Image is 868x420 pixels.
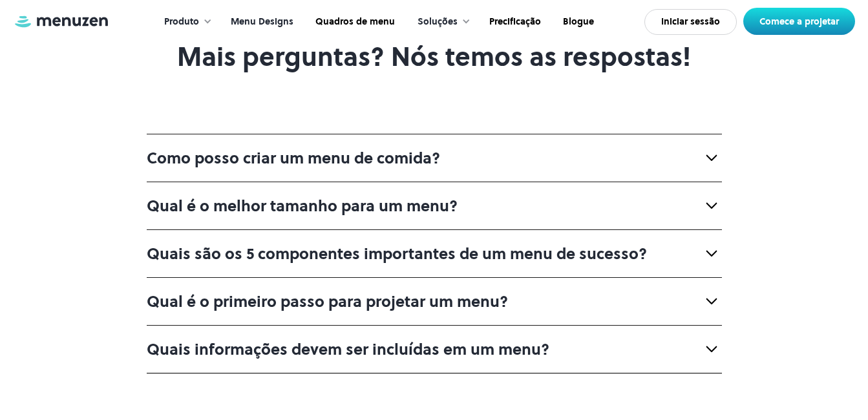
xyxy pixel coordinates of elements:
a: Comece a projetar [743,8,855,35]
div: Produto [151,2,218,42]
h2: Mais perguntas? Nós temos as respostas! [13,41,855,72]
div: Produto [164,15,199,29]
strong: Qual é o primeiro passo para projetar um menu? [147,291,508,312]
strong: Qual é o melhor tamanho para um menu? [147,195,458,216]
a: Menu Designs [218,2,303,42]
a: Precificação [477,2,551,42]
a: Blogue [551,2,604,42]
strong: Como posso criar um menu de comida? [147,147,440,169]
strong: Quais informações devem ser incluídas em um menu? [147,339,549,360]
a: Iniciar sessão [644,9,737,35]
div: Soluções [418,15,458,29]
div: Soluções [405,2,477,42]
strong: Quais são os 5 componentes importantes de um menu de sucesso? [147,243,647,264]
a: Quadros de menu [303,2,405,42]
